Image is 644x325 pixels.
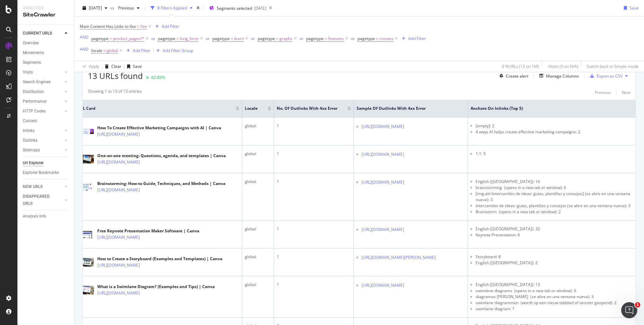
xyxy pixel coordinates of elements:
div: SiteCrawler [23,11,69,19]
div: Performance [23,98,46,105]
div: Previous [595,90,611,95]
a: [URL][DOMAIN_NAME][PERSON_NAME] [362,254,436,261]
a: Url Explorer [23,159,69,167]
span: = [325,36,327,41]
a: Sitemaps [23,147,63,154]
a: [URL][DOMAIN_NAME] [362,123,404,130]
span: product_pages/* [113,34,144,43]
button: Save [621,3,639,13]
span: global [107,46,118,55]
li: swimlane diagrams ⁠ (opens in a new tab or window): 6 [476,288,633,294]
li: swimlane diagrammen ⁠ (wordt op een nieuw tabblad of venster geopend): 2 [476,300,633,306]
div: Free Keynote Presentation Maker Software | Canva [97,228,199,234]
li: English ([GEOGRAPHIC_DATA]): 13 [476,282,633,288]
span: locale [91,48,102,53]
span: = [276,36,278,41]
button: Apply [80,61,99,72]
li: swimlane diagram: 1 [476,306,633,312]
div: Sitemaps [23,147,40,154]
div: Explorer Bookmarks [23,169,59,176]
div: or [300,36,304,41]
a: HTTP Codes [23,108,63,115]
div: [DATE] [254,5,266,11]
div: Add Filter [162,24,179,29]
div: Manage Columns [546,73,579,79]
div: How to Create a Storyboard (Examples and Templates) | Canva [97,256,222,262]
img: main image [77,129,94,134]
span: Sample of Outlinks with 4xx Error [357,105,455,111]
span: features [328,34,344,43]
div: Inlinks [23,127,35,134]
a: NEW URLS [23,183,63,190]
span: pagetype [306,36,324,41]
div: Add Filter Group [163,48,193,53]
a: [URL][DOMAIN_NAME] [97,290,140,296]
div: HTTP Codes [23,108,46,115]
li: diagramas [PERSON_NAME] ⁠ (se abre en una ventana nueva): 3 [476,294,633,300]
div: AND [80,46,89,52]
img: main image [77,258,94,267]
a: DISAPPEARED URLS [23,193,63,207]
li: English ([GEOGRAPHIC_DATA]): 32 [476,226,633,232]
span: = [231,36,233,41]
div: Clear [111,63,121,69]
li: [img.alt=Intercambio de ideas: guías, plantillas y consejos] (se abre en una ventana nueva): 3 [476,191,633,203]
div: What is a Swimlane Diagram? (Examples and Tips) | Canva [97,284,215,290]
span: Segments selected [217,5,252,11]
div: Segments [23,59,41,66]
button: Save [124,61,142,72]
a: [URL][DOMAIN_NAME] [362,226,404,233]
div: 1 [277,123,351,129]
button: 8 Filters Applied [148,3,195,13]
div: global [245,123,271,129]
div: Export as CSV [597,73,623,79]
button: Add Filter Group [154,47,193,55]
span: 13 URLs found [88,70,143,81]
div: Analysis Info [23,213,46,220]
div: Next [622,90,631,95]
button: Export as CSV [587,71,623,81]
div: 1 [277,179,351,185]
div: 1 [277,254,351,260]
div: global [245,151,271,157]
span: = [176,36,179,41]
button: Create alert [497,71,528,81]
span: pagetype [91,36,109,41]
span: = [137,24,139,29]
span: = [110,36,112,41]
span: URL Card [77,105,234,111]
img: main image [77,286,94,294]
div: NEW URLS [23,183,43,190]
a: Overview [23,40,69,47]
li: 1:1: 5 [476,151,633,157]
div: Url Explorer [23,159,44,167]
li: Storyboard: 8 [476,254,633,260]
span: Main Content Has Links to 4xx [80,24,136,29]
a: [URL][DOMAIN_NAME] [97,262,140,269]
div: global [245,179,271,185]
div: Add Filter [133,48,151,53]
span: 2025 Aug. 10th [89,5,102,11]
span: creates [379,34,393,43]
button: Previous [595,88,611,96]
span: vs [110,5,115,11]
button: AND [80,34,89,40]
div: One-on-one meeting: Questions, agenda, and templates | Canva [97,153,226,159]
div: - Visits ( 0 on N/A ) [547,63,578,69]
div: CURRENT URLS [23,30,52,37]
span: long_form [180,34,199,43]
iframe: Intercom live chat [621,302,637,318]
li: brainstorming ⁠ (opens in a new tab or window): 6 [476,185,633,191]
div: Apply [89,63,99,69]
a: CURRENT URLS [23,30,63,37]
div: or [251,36,255,41]
li: 4 ways AI helps create effective marketing campaigns: 2 [476,129,633,135]
span: pagetype [212,36,230,41]
div: 1 [277,151,351,157]
div: 1 [277,226,351,232]
li: Intercambio de ideas: guías, plantillas y consejos (se abre en una ventana nueva): 3 [476,203,633,209]
span: 1 [635,302,640,308]
li: Brainstorm ⁠ (opens in a new tab or window): 2 [476,209,633,215]
span: pagetype [358,36,375,41]
div: times [195,5,201,11]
